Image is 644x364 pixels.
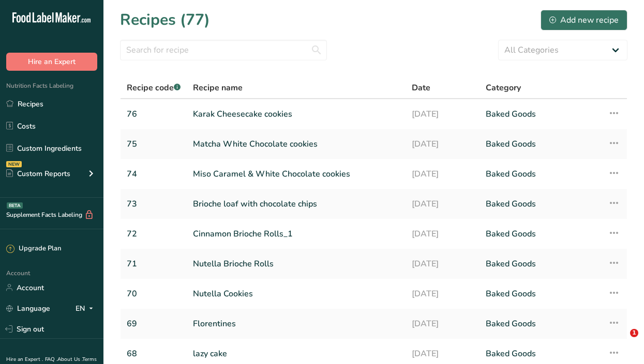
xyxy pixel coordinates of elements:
a: Karak Cheesecake cookies [193,103,399,125]
input: Search for recipe [120,40,327,60]
a: Baked Goods [486,253,595,275]
a: [DATE] [412,283,473,305]
a: 70 [127,283,181,305]
a: Matcha White Chocolate cookies [193,133,399,155]
a: 74 [127,163,181,185]
a: About Us . [57,356,82,363]
a: Brioche loaf with chocolate chips [193,193,399,215]
span: 1 [630,329,638,337]
a: Baked Goods [486,133,595,155]
a: 76 [127,103,181,125]
a: [DATE] [412,193,473,215]
a: Baked Goods [486,313,595,335]
a: 75 [127,133,181,155]
a: [DATE] [412,133,473,155]
a: Language [6,299,50,318]
a: [DATE] [412,103,473,125]
span: Category [486,82,521,94]
div: Custom Reports [6,168,70,179]
a: Nutella Brioche Rolls [193,253,399,275]
a: Baked Goods [486,283,595,305]
a: Miso Caramel & White Chocolate cookies [193,163,399,185]
button: Hire an Expert [6,53,97,71]
a: 72 [127,223,181,245]
span: Date [412,82,430,94]
a: Baked Goods [486,163,595,185]
a: 73 [127,193,181,215]
h1: Recipes (77) [120,8,210,31]
a: [DATE] [412,223,473,245]
div: Add new recipe [549,14,619,26]
a: FAQ . [45,356,57,363]
a: Baked Goods [486,103,595,125]
a: Florentines [193,313,399,335]
span: Recipe code [127,82,181,93]
a: [DATE] [412,313,473,335]
a: Cinnamon Brioche Rolls_1 [193,223,399,245]
div: EN [76,302,97,314]
div: NEW [6,161,22,167]
a: [DATE] [412,253,473,275]
div: Upgrade Plan [6,244,61,254]
a: Baked Goods [486,193,595,215]
button: Add new recipe [541,10,627,30]
a: 69 [127,313,181,335]
a: Hire an Expert . [6,356,43,363]
a: [DATE] [412,163,473,185]
iframe: Intercom live chat [609,329,634,354]
span: Recipe name [193,82,243,94]
a: 71 [127,253,181,275]
div: BETA [7,202,23,209]
a: Baked Goods [486,223,595,245]
a: Nutella Cookies [193,283,399,305]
